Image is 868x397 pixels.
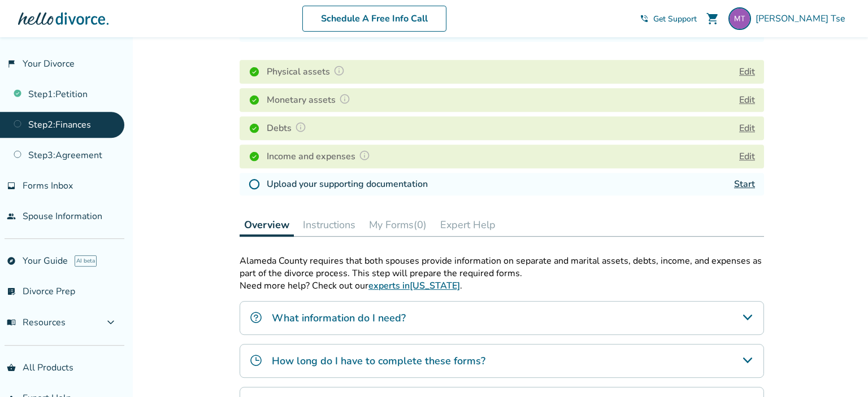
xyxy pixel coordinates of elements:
[7,318,16,327] span: menu_book
[240,301,764,335] div: What information do I need?
[240,344,764,378] div: How long do I have to complete these forms?
[7,256,16,265] span: explore
[267,64,348,79] h4: Physical assets
[811,343,868,397] iframe: Chat Widget
[7,316,66,329] span: Resources
[706,12,719,25] span: shopping_cart
[368,280,460,292] a: experts in[US_STATE]
[240,255,764,280] p: Alameda County requires that both spouses provide information on separate and marital assets, deb...
[7,212,16,221] span: people
[249,151,260,162] img: Completed
[249,178,260,190] img: Not Started
[7,287,16,296] span: list_alt_check
[249,66,260,77] img: Completed
[75,255,97,267] span: AI beta
[7,59,16,68] span: flag_2
[249,311,263,324] img: What information do I need?
[298,213,360,236] button: Instructions
[339,93,350,104] img: Question Mark
[739,93,755,107] button: Edit
[7,181,16,190] span: inbox
[653,14,697,24] span: Get Support
[734,178,755,190] a: Start
[739,150,755,163] button: Edit
[272,354,485,368] h4: How long do I have to complete these forms?
[272,311,406,325] h4: What information do I need?
[728,7,751,30] img: tserefina@gmail.com
[267,149,374,164] h4: Income and expenses
[359,150,370,161] img: Question Mark
[249,354,263,367] img: How long do I have to complete these forms?
[295,121,306,133] img: Question Mark
[267,177,428,191] h4: Upload your supporting documentation
[7,363,16,372] span: shopping_basket
[23,180,73,192] span: Forms Inbox
[756,12,850,25] span: [PERSON_NAME] Tse
[436,213,500,236] button: Expert Help
[739,65,755,78] button: Edit
[240,213,294,237] button: Overview
[240,280,764,292] p: Need more help? Check out our .
[302,6,446,32] a: Schedule A Free Info Call
[267,121,310,136] h4: Debts
[249,123,260,134] img: Completed
[739,121,755,135] button: Edit
[267,93,354,107] h4: Monetary assets
[640,14,649,23] span: phone_in_talk
[104,316,118,329] span: expand_more
[333,65,345,76] img: Question Mark
[364,213,431,236] button: My Forms(0)
[249,94,260,106] img: Completed
[640,14,697,24] a: phone_in_talkGet Support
